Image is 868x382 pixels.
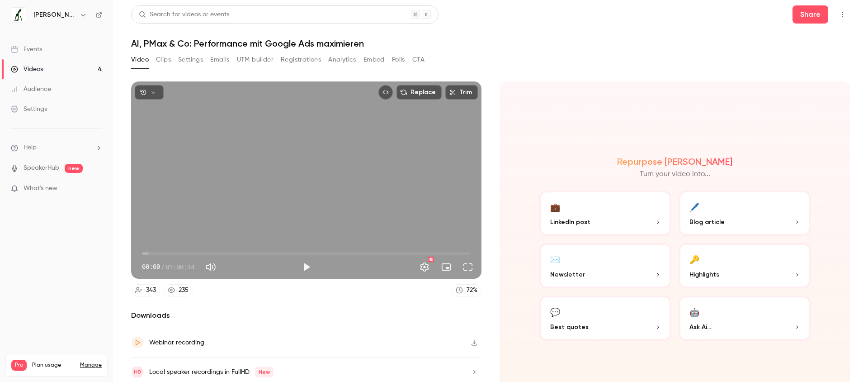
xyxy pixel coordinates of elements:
[178,53,203,67] button: Settings
[415,258,434,276] button: Settings
[617,156,732,167] h2: Repurpose [PERSON_NAME]
[161,262,165,272] span: /
[550,305,560,319] div: 💬
[165,262,194,272] span: 01:00:34
[80,362,102,369] a: Manage
[11,85,51,94] div: Audience
[202,258,220,276] button: Mute
[11,105,47,114] div: Settings
[131,310,481,321] h2: Downloads
[459,258,477,276] button: Full screen
[550,217,590,227] span: LinkedIn post
[378,85,393,100] button: Embed video
[11,45,42,54] div: Events
[24,184,57,193] span: What's new
[428,257,434,262] div: HD
[550,322,589,332] span: Best quotes
[11,8,26,22] img: Jung von Matt IMPACT
[179,286,189,295] div: 235
[445,85,478,100] button: Trim
[550,200,560,214] div: 💼
[689,252,699,266] div: 🔑
[437,258,455,276] button: Turn on miniplayer
[328,53,356,67] button: Analytics
[11,360,27,371] span: Pro
[396,85,442,100] button: Replace
[835,7,850,22] button: Top Bar Actions
[793,5,828,24] button: Share
[11,143,102,153] li: help-dropdown-opener
[142,262,160,272] span: 00:00
[467,286,477,295] div: 72 %
[689,217,725,227] span: Blog article
[11,65,43,74] div: Videos
[281,53,321,67] button: Registrations
[156,53,171,67] button: Clips
[24,143,37,153] span: Help
[255,367,274,377] span: New
[679,191,811,236] button: 🖊️Blog article
[392,53,405,67] button: Polls
[33,10,76,19] h6: [PERSON_NAME] von [PERSON_NAME] IMPACT
[689,305,699,319] div: 🤖
[32,362,75,369] span: Plan usage
[539,191,671,236] button: 💼LinkedIn post
[149,367,274,377] div: Local speaker recordings in FullHD
[146,286,156,295] div: 343
[139,10,229,19] div: Search for videos or events
[679,243,811,288] button: 🔑Highlights
[297,258,316,276] button: Play
[237,53,274,67] button: UTM builder
[131,284,160,296] a: 343
[539,243,671,288] button: ✉️Newsletter
[539,296,671,341] button: 💬Best quotes
[131,53,149,67] button: Video
[149,337,204,348] div: Webinar recording
[363,53,385,67] button: Embed
[142,262,194,272] div: 00:00
[131,38,850,49] h1: AI, PMax & Co: Performance mit Google Ads maximieren
[164,284,193,296] a: 235
[550,252,560,266] div: ✉️
[65,164,83,173] span: new
[689,200,699,214] div: 🖊️
[640,169,710,180] p: Turn your video into...
[210,53,229,67] button: Emails
[689,322,711,332] span: Ask Ai...
[452,284,481,296] a: 72%
[24,163,59,173] a: SpeakerHub
[689,270,719,279] span: Highlights
[412,53,425,67] button: CTA
[91,185,102,193] iframe: Noticeable Trigger
[679,296,811,341] button: 🤖Ask Ai...
[550,270,585,279] span: Newsletter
